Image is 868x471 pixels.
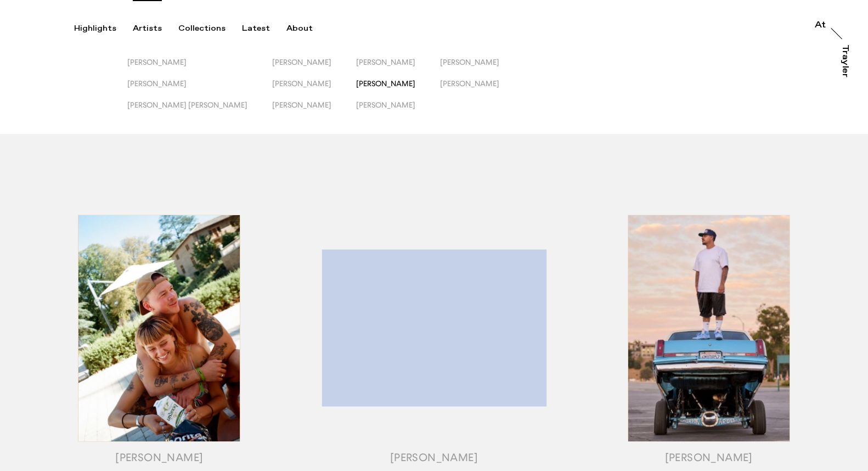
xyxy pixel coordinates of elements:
[74,24,116,33] div: Highlights
[178,24,226,33] div: Collections
[356,58,415,66] span: [PERSON_NAME]
[127,58,187,66] span: [PERSON_NAME]
[272,58,331,66] span: [PERSON_NAME]
[841,44,849,77] div: Trayler
[133,24,162,33] div: Artists
[178,24,242,33] button: Collections
[272,79,331,88] span: [PERSON_NAME]
[838,44,849,89] a: Trayler
[272,100,331,109] span: [PERSON_NAME]
[356,100,415,109] span: [PERSON_NAME]
[127,79,187,88] span: [PERSON_NAME]
[127,100,247,109] span: [PERSON_NAME] [PERSON_NAME]
[133,24,178,33] button: Artists
[440,79,499,88] span: [PERSON_NAME]
[440,79,524,100] button: [PERSON_NAME]
[242,24,286,33] button: Latest
[440,58,524,79] button: [PERSON_NAME]
[356,100,440,122] button: [PERSON_NAME]
[356,58,440,79] button: [PERSON_NAME]
[286,24,329,33] button: About
[127,79,272,100] button: [PERSON_NAME]
[440,58,499,66] span: [PERSON_NAME]
[74,24,133,33] button: Highlights
[356,79,415,88] span: [PERSON_NAME]
[272,58,356,79] button: [PERSON_NAME]
[356,79,440,100] button: [PERSON_NAME]
[286,24,313,33] div: About
[127,58,272,79] button: [PERSON_NAME]
[127,100,272,122] button: [PERSON_NAME] [PERSON_NAME]
[815,21,826,32] a: At
[272,100,356,122] button: [PERSON_NAME]
[242,24,270,33] div: Latest
[272,79,356,100] button: [PERSON_NAME]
